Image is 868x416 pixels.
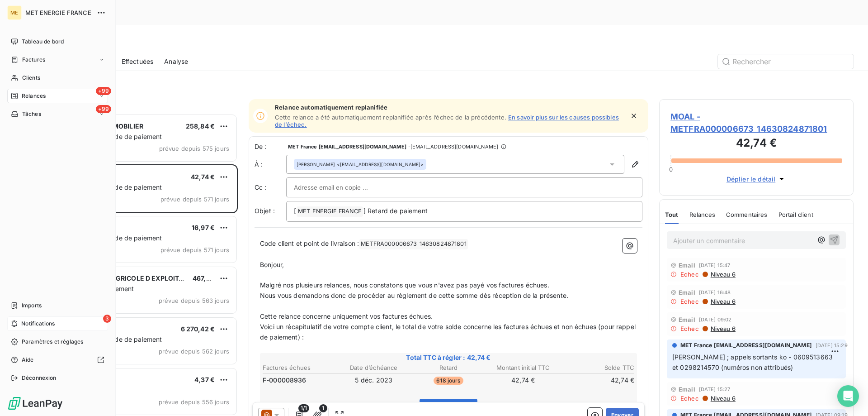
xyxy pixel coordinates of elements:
[260,261,284,268] span: Bonjour,
[262,363,336,373] th: Factures échues
[297,161,335,167] span: [PERSON_NAME]
[22,338,83,346] span: Paramètres et réglages
[689,211,715,218] span: Relances
[22,110,41,118] span: Tâches
[337,363,410,373] th: Date d’échéance
[260,323,637,341] span: Voici un récapitulatif de votre compte client, le total de votre solde concerne les factures échu...
[7,34,108,49] a: Tableau de bord
[275,114,619,128] a: En savoir plus sur les causes possibles de l’échec.
[679,262,695,269] span: Email
[193,274,220,282] span: 467,65 €
[263,376,307,385] span: F-000008936
[726,174,776,184] span: Déplier le détail
[486,363,560,373] th: Montant initial TTC
[22,92,46,100] span: Relances
[96,87,111,95] span: +99
[718,54,854,69] input: Rechercher
[159,145,229,152] span: prévue depuis 575 jours
[816,343,848,348] span: [DATE] 15:29
[22,356,34,364] span: Aide
[261,353,636,362] span: Total TTC à régler : 42,74 €
[298,404,309,412] span: 1/1
[411,363,485,373] th: Retard
[710,271,736,278] span: Niveau 6
[255,207,275,215] span: Objet :
[159,297,229,304] span: prévue depuis 563 jours
[294,181,391,194] input: Adresse email en copie ...
[710,325,736,332] span: Niveau 6
[710,395,736,402] span: Niveau 6
[680,341,812,349] span: MET France [EMAIL_ADDRESS][DOMAIN_NAME]
[7,353,108,367] a: Aide
[186,122,215,130] span: 258,84 €
[726,211,768,218] span: Commentaires
[255,160,286,169] label: À :
[679,316,695,323] span: Email
[103,315,111,323] span: 3
[260,312,433,320] span: Cette relance concerne uniquement vos factures échues.
[486,375,560,385] td: 42,74 €
[670,110,842,135] span: MOAL - METFRA000006673_14630824871801
[359,239,468,249] span: METFRA000006673_14630824871801
[181,325,215,333] span: 6 270,42 €
[122,57,154,66] span: Effectuées
[670,135,842,153] h3: 42,74 €
[192,224,215,231] span: 16,97 €
[260,292,568,299] span: Nous vous demandons donc de procéder au règlement de cette somme dès réception de la présente.
[837,385,859,407] div: Open Intercom Messenger
[260,239,359,247] span: Code client et point de livraison :
[191,173,215,181] span: 42,74 €
[680,395,699,402] span: Echec
[7,107,108,121] a: +99Tâches
[160,246,229,253] span: prévue depuis 571 jours
[297,161,424,167] div: <[EMAIL_ADDRESS][DOMAIN_NAME]>
[680,271,699,278] span: Echec
[724,174,789,184] button: Déplier le détail
[669,166,673,173] span: 0
[159,348,229,355] span: prévue depuis 562 jours
[275,104,624,111] span: Relance automatiquement replanifiée
[699,263,731,268] span: [DATE] 15:47
[680,325,699,332] span: Echec
[363,207,428,215] span: ] Retard de paiement
[699,317,732,322] span: [DATE] 09:02
[7,53,108,67] a: Factures
[680,298,699,305] span: Echec
[297,206,363,217] span: MET ENERGIE FRANCE
[255,142,286,151] span: De :
[160,196,229,203] span: prévue depuis 571 jours
[22,56,45,64] span: Factures
[679,289,695,296] span: Email
[96,105,111,113] span: +99
[22,301,42,310] span: Imports
[275,114,506,121] span: Cette relance a été automatiquement replanifiée après l’échec de la précédente.
[22,38,64,46] span: Tableau de bord
[7,298,108,313] a: Imports
[159,398,229,406] span: prévue depuis 556 jours
[561,363,635,373] th: Solde TTC
[778,211,813,218] span: Portail client
[64,274,216,282] span: GROUPEMENT AGRICOLE D EXPLOITATION EN C
[337,375,410,385] td: 5 déc. 2023
[194,376,215,383] span: 4,37 €
[434,377,463,385] span: 618 jours
[561,375,635,385] td: 42,74 €
[408,144,498,149] span: - [EMAIL_ADDRESS][DOMAIN_NAME]
[164,57,188,66] span: Analyse
[7,89,108,103] a: +99Relances
[672,353,835,371] span: [PERSON_NAME] ; appels sortants ko - 0609513663 et 0298214570 (numéros non attribués)
[255,183,286,192] label: Cc :
[288,144,406,149] span: MET France [EMAIL_ADDRESS][DOMAIN_NAME]
[21,320,55,328] span: Notifications
[7,335,108,349] a: Paramètres et réglages
[7,71,108,85] a: Clients
[319,404,327,412] span: 1
[699,387,731,392] span: [DATE] 15:27
[22,374,57,382] span: Déconnexion
[679,386,695,393] span: Email
[294,207,296,215] span: [
[7,396,63,411] img: Logo LeanPay
[260,281,549,289] span: Malgré nos plusieurs relances, nous constatons que vous n'avez pas payé vos factures échues.
[699,290,731,295] span: [DATE] 16:48
[665,211,679,218] span: Tout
